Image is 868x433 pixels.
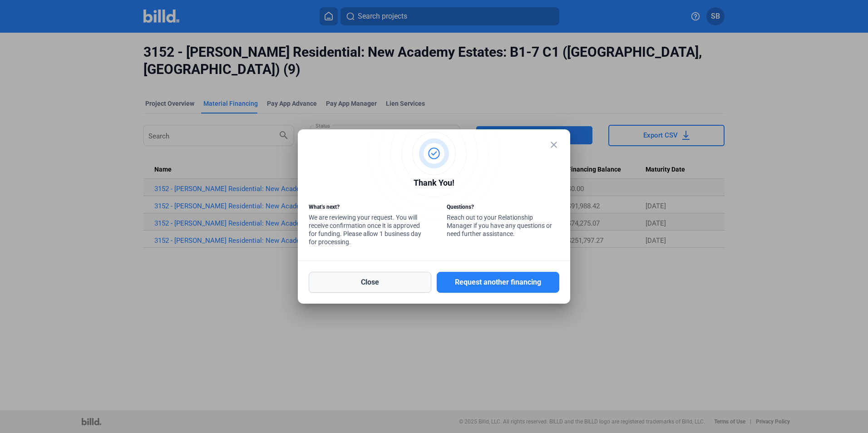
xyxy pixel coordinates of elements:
[309,272,431,293] button: Close
[447,203,559,213] div: Questions?
[447,203,559,240] div: Reach out to your Relationship Manager if you have any questions or need further assistance.
[309,203,421,213] div: What’s next?
[309,177,559,192] div: Thank You!
[548,139,559,150] mat-icon: close
[437,272,559,293] button: Request another financing
[309,203,421,248] div: We are reviewing your request. You will receive confirmation once it is approved for funding. Ple...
